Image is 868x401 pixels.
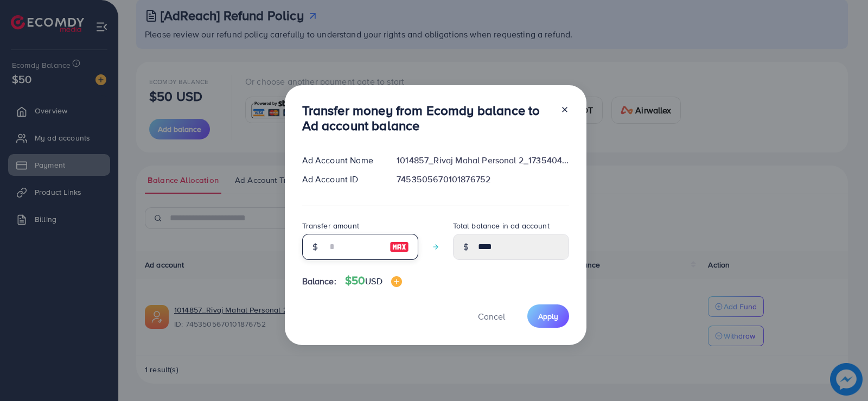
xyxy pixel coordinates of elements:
[464,304,519,328] button: Cancel
[453,220,550,231] label: Total balance in ad account
[391,276,402,287] img: image
[345,274,402,288] h4: $50
[390,240,409,253] img: image
[302,275,336,288] span: Balance:
[293,154,388,167] div: Ad Account Name
[365,275,382,287] span: USD
[478,310,505,322] span: Cancel
[388,173,577,186] div: 7453505670101876752
[293,173,388,186] div: Ad Account ID
[538,311,558,322] span: Apply
[302,103,552,134] h3: Transfer money from Ecomdy balance to Ad account balance
[527,304,569,328] button: Apply
[388,154,577,167] div: 1014857_Rivaj Mahal Personal 2_1735404529188
[302,220,359,231] label: Transfer amount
